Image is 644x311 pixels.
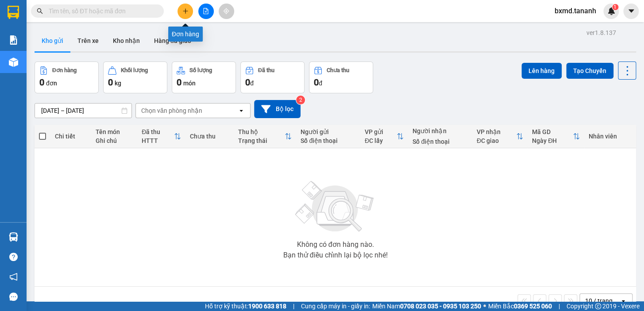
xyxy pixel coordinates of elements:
[147,30,198,51] button: Hàng đã giao
[223,8,229,14] span: aim
[189,67,212,73] div: Số lượng
[293,301,294,311] span: |
[254,100,301,118] button: Bộ lọc
[9,232,18,242] img: warehouse-icon
[612,4,618,10] sup: 1
[528,125,584,148] th: Toggle SortBy
[360,125,409,148] th: Toggle SortBy
[314,77,319,88] span: 0
[595,303,601,309] span: copyright
[521,63,562,79] button: Lên hàng
[121,67,148,73] div: Khối lượng
[250,80,254,87] span: đ
[238,137,285,144] div: Trạng thái
[514,303,552,310] strong: 0369 525 060
[291,176,379,238] img: svg+xml;base64,PHN2ZyBjbGFzcz0ibGlzdC1wbHVnX19zdmciIHhtbG5zPSJodHRwOi8vd3d3LnczLm9yZy8yMDAwL3N2Zy...
[238,128,285,135] div: Thu hộ
[566,63,613,79] button: Tạo Chuyến
[372,301,481,311] span: Miền Nam
[9,58,18,67] img: warehouse-icon
[141,106,202,115] div: Chọn văn phòng nhận
[532,128,573,135] div: Mã GD
[258,67,274,73] div: Đã thu
[477,128,516,135] div: VP nhận
[142,137,174,144] div: HTTT
[559,301,560,311] span: |
[589,133,632,140] div: Nhân viên
[183,80,196,87] span: món
[137,125,185,148] th: Toggle SortBy
[205,301,286,311] span: Hỗ trợ kỹ thuật:
[219,4,234,19] button: aim
[55,133,87,140] div: Chi tiết
[623,4,639,19] button: caret-down
[548,5,603,16] span: bxmd.tananh
[172,61,236,93] button: Số lượng0món
[177,4,193,19] button: plus
[413,138,467,145] div: Số điện thoại
[627,7,635,15] span: caret-down
[9,273,18,281] span: notification
[297,241,374,248] div: Không có đơn hàng nào.
[477,137,516,144] div: ĐC giao
[106,30,147,51] button: Kho nhận
[39,77,44,88] span: 0
[400,303,481,310] strong: 0708 023 035 - 0935 103 250
[301,301,370,311] span: Cung cấp máy in - giấy in:
[233,125,296,148] th: Toggle SortBy
[177,77,181,88] span: 0
[168,27,203,42] div: Đơn hàng
[9,292,18,301] span: message
[52,67,77,73] div: Đơn hàng
[413,127,467,134] div: Người nhận
[203,8,209,14] span: file-add
[35,61,99,93] button: Đơn hàng0đơn
[9,35,18,45] img: solution-icon
[248,303,286,310] strong: 1900 633 818
[35,30,70,51] button: Kho gửi
[301,137,355,144] div: Số điện thoại
[35,104,131,118] input: Select a date range.
[488,301,552,311] span: Miền Bắc
[49,6,153,16] input: Tìm tên, số ĐT hoặc mã đơn
[245,77,250,88] span: 0
[238,107,245,114] svg: open
[142,128,174,135] div: Đã thu
[96,128,133,135] div: Tên món
[296,96,305,104] sup: 2
[115,80,121,87] span: kg
[240,61,305,93] button: Đã thu0đ
[9,253,18,261] span: question-circle
[483,304,486,308] span: ⚪️
[585,296,613,305] div: 10 / trang
[327,67,349,73] div: Chưa thu
[190,133,229,140] div: Chưa thu
[283,252,387,259] div: Bạn thử điều chỉnh lại bộ lọc nhé!
[472,125,528,148] th: Toggle SortBy
[8,6,19,19] img: logo-vxr
[365,128,397,135] div: VP gửi
[319,80,322,87] span: đ
[108,77,113,88] span: 0
[46,80,57,87] span: đơn
[182,8,189,14] span: plus
[301,128,355,135] div: Người gửi
[620,297,627,304] svg: open
[532,137,573,144] div: Ngày ĐH
[103,61,167,93] button: Khối lượng0kg
[309,61,373,93] button: Chưa thu0đ
[70,30,106,51] button: Trên xe
[96,137,133,144] div: Ghi chú
[607,7,615,15] img: icon-new-feature
[365,137,397,144] div: ĐC lấy
[198,4,214,19] button: file-add
[37,8,43,14] span: search
[613,4,617,10] span: 1
[586,28,616,38] div: ver 1.8.137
